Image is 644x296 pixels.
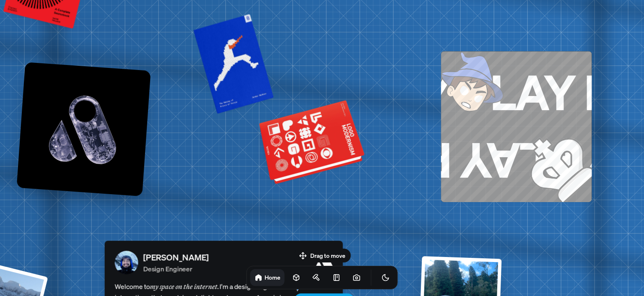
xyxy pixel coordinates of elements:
img: Logo variation 1 [17,62,151,196]
button: Toggle Theme [377,269,394,286]
a: Home [250,269,285,286]
p: [PERSON_NAME] [143,251,209,264]
p: Design Engineer [143,264,209,274]
h1: Home [265,273,280,281]
img: Profile Picture [115,251,138,274]
em: my space on the internet. [150,282,220,291]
